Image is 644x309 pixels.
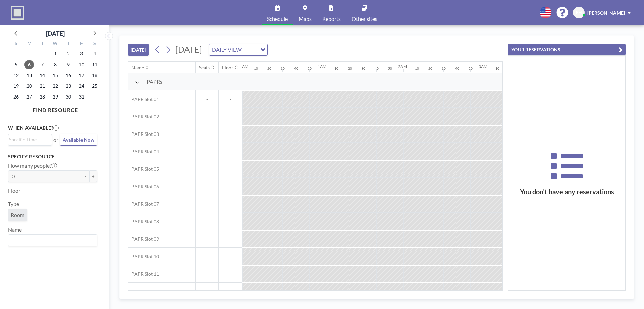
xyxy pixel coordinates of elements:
[9,136,48,143] input: Search for option
[587,10,625,16] span: [PERSON_NAME]
[64,92,73,102] span: Thursday, October 30, 2025
[219,254,242,260] span: -
[196,184,218,190] span: -
[219,184,242,190] span: -
[219,236,242,242] span: -
[8,104,103,113] h4: FIND RESOURCE
[77,71,86,80] span: Friday, October 17, 2025
[75,40,88,48] div: F
[219,114,242,120] span: -
[308,66,312,71] div: 50
[64,81,73,91] span: Thursday, October 23, 2025
[128,288,159,295] span: PAPR Slot 12
[89,170,97,182] button: +
[8,201,19,207] label: Type
[334,66,338,71] div: 10
[508,44,626,55] button: YOUR RESERVATIONS
[237,64,248,69] div: 12AM
[361,66,365,71] div: 30
[51,92,60,102] span: Wednesday, October 29, 2025
[128,219,159,225] span: PAPR Slot 08
[254,66,258,71] div: 10
[469,66,473,71] div: 50
[64,49,73,59] span: Thursday, October 2, 2025
[128,131,159,137] span: PAPR Slot 03
[53,137,58,143] span: or
[196,288,218,295] span: -
[196,166,218,172] span: -
[11,81,21,91] span: Sunday, October 19, 2025
[8,235,97,246] div: Search for option
[479,64,487,69] div: 3AM
[88,40,101,48] div: S
[51,60,60,69] span: Wednesday, October 8, 2025
[219,201,242,207] span: -
[77,81,86,91] span: Friday, October 24, 2025
[267,66,271,71] div: 20
[8,226,22,233] label: Name
[36,40,49,48] div: T
[90,60,99,69] span: Saturday, October 11, 2025
[196,271,218,277] span: -
[222,65,233,71] div: Floor
[64,71,73,80] span: Thursday, October 16, 2025
[267,16,288,22] span: Schedule
[219,166,242,172] span: -
[196,114,218,120] span: -
[352,16,377,22] span: Other sites
[128,149,159,155] span: PAPR Slot 04
[38,81,47,91] span: Tuesday, October 21, 2025
[388,66,392,71] div: 50
[196,219,218,225] span: -
[38,60,47,69] span: Tuesday, October 7, 2025
[11,60,21,69] span: Sunday, October 5, 2025
[60,134,97,146] button: Available Now
[299,16,312,22] span: Maps
[11,211,24,218] span: Room
[24,71,34,80] span: Monday, October 13, 2025
[508,188,625,196] h3: You don’t have any reservations
[46,29,65,38] div: [DATE]
[281,66,285,71] div: 30
[8,162,57,169] label: How many people?
[244,45,256,54] input: Search for option
[415,66,419,71] div: 10
[199,65,210,71] div: Seats
[51,49,60,59] span: Wednesday, October 1, 2025
[128,201,159,207] span: PAPR Slot 07
[196,131,218,137] span: -
[90,49,99,59] span: Saturday, October 4, 2025
[90,81,99,91] span: Saturday, October 25, 2025
[219,219,242,225] span: -
[219,271,242,277] span: -
[49,40,62,48] div: W
[219,96,242,102] span: -
[128,254,159,260] span: PAPR Slot 10
[219,131,242,137] span: -
[147,78,162,85] span: PAPRs
[576,10,582,16] span: EH
[196,96,218,102] span: -
[128,271,159,277] span: PAPR Slot 11
[10,40,23,48] div: S
[11,92,21,102] span: Sunday, October 26, 2025
[38,71,47,80] span: Tuesday, October 14, 2025
[81,170,89,182] button: -
[8,154,97,160] h3: Specify resource
[219,288,242,295] span: -
[322,16,341,22] span: Reports
[294,66,298,71] div: 40
[128,236,159,242] span: PAPR Slot 09
[24,92,34,102] span: Monday, October 27, 2025
[64,60,73,69] span: Thursday, October 9, 2025
[348,66,352,71] div: 20
[128,114,159,120] span: PAPR Slot 02
[63,137,94,143] span: Available Now
[23,40,36,48] div: M
[8,187,20,194] label: Floor
[77,49,86,59] span: Friday, October 3, 2025
[196,254,218,260] span: -
[219,149,242,155] span: -
[209,44,267,55] div: Search for option
[62,40,75,48] div: T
